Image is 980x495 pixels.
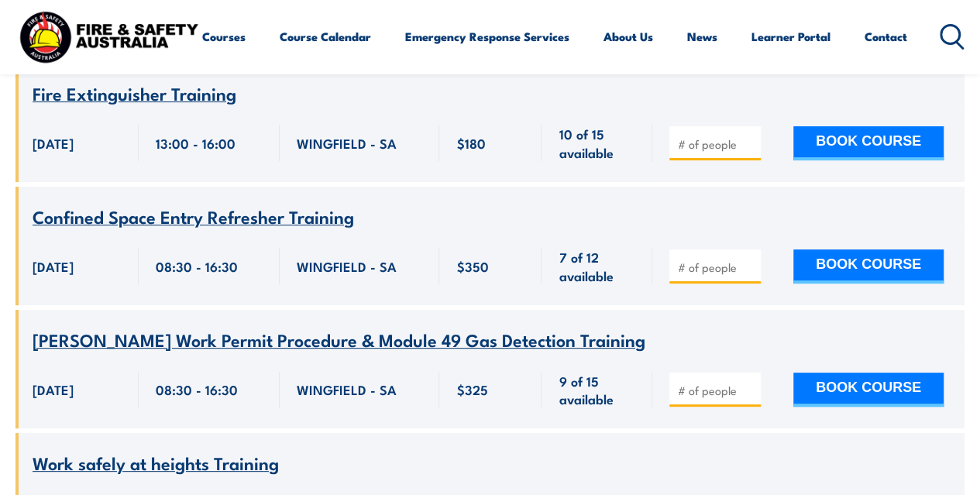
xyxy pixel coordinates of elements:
span: Work safely at heights Training [33,449,279,476]
button: BOOK COURSE [793,126,944,160]
a: Courses [202,18,246,55]
a: Confined Space Entry Refresher Training [33,208,354,227]
a: Work safely at heights Training [33,454,279,473]
span: $180 [456,134,485,152]
span: 7 of 12 available [559,248,635,284]
a: [PERSON_NAME] Work Permit Procedure & Module 49 Gas Detection Training [33,331,645,350]
a: Contact [865,18,907,55]
span: 9 of 15 available [559,372,635,408]
span: WINGFIELD - SA [297,380,397,398]
span: WINGFIELD - SA [297,134,397,152]
span: $325 [456,380,487,398]
span: $350 [456,257,488,275]
span: 10 of 15 available [559,125,635,161]
a: Emergency Response Services [405,18,569,55]
a: Fire Extinguisher Training [33,84,236,104]
a: About Us [603,18,653,55]
input: # of people [678,136,755,152]
a: Learner Portal [751,18,830,55]
span: 08:30 - 16:30 [156,257,238,275]
span: [DATE] [33,380,74,398]
a: News [687,18,717,55]
span: Confined Space Entry Refresher Training [33,203,354,229]
span: WINGFIELD - SA [297,257,397,275]
span: [DATE] [33,257,74,275]
input: # of people [678,260,755,275]
span: 08:30 - 16:30 [156,380,238,398]
span: 13:00 - 16:00 [156,134,236,152]
button: BOOK COURSE [793,249,944,284]
a: Course Calendar [280,18,371,55]
span: Fire Extinguisher Training [33,80,236,106]
input: # of people [678,383,755,398]
span: [PERSON_NAME] Work Permit Procedure & Module 49 Gas Detection Training [33,326,645,352]
span: [DATE] [33,134,74,152]
button: BOOK COURSE [793,373,944,407]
